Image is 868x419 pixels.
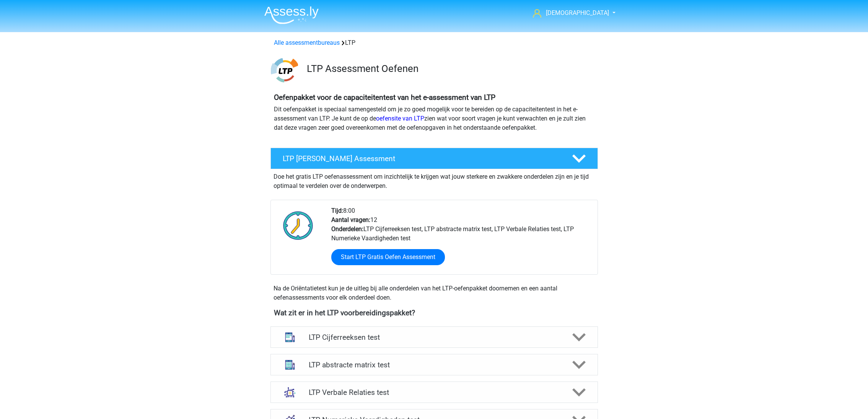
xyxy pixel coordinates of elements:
h4: LTP [PERSON_NAME] Assessment [283,154,560,163]
div: Na de Oriëntatietest kun je de uitleg bij alle onderdelen van het LTP-oefenpakket doornemen en ee... [270,284,598,302]
a: Start LTP Gratis Oefen Assessment [331,249,445,265]
a: abstracte matrices LTP abstracte matrix test [267,354,601,375]
h4: LTP Cijferreeksen test [309,333,559,342]
a: oefensite van LTP [376,115,424,122]
b: Onderdelen: [331,225,363,233]
div: LTP [271,38,598,47]
a: [DEMOGRAPHIC_DATA] [530,8,610,18]
a: LTP [PERSON_NAME] Assessment [267,148,601,169]
span: [DEMOGRAPHIC_DATA] [546,9,609,16]
b: Tijd: [331,207,343,214]
h4: LTP abstracte matrix test [309,360,559,369]
a: cijferreeksen LTP Cijferreeksen test [267,326,601,348]
b: Aantal vragen: [331,216,370,223]
img: Assessly [264,6,319,24]
p: Dit oefenpakket is speciaal samengesteld om je zo goed mogelijk voor te bereiden op de capaciteit... [274,105,594,132]
a: analogieen LTP Verbale Relaties test [267,382,601,403]
h4: LTP Verbale Relaties test [309,388,559,397]
a: Alle assessmentbureaus [274,39,340,46]
img: cijferreeksen [280,327,300,347]
img: analogieen [280,382,300,402]
img: ltp.png [271,57,298,84]
h4: Wat zit er in het LTP voorbereidingspakket? [274,308,594,317]
h3: LTP Assessment Oefenen [307,63,592,75]
div: Doe het gratis LTP oefenassessment om inzichtelijk te krijgen wat jouw sterkere en zwakkere onder... [270,169,598,191]
img: Klok [279,206,318,245]
b: Oefenpakket voor de capaciteitentest van het e-assessment van LTP [274,93,495,102]
img: abstracte matrices [280,355,300,375]
div: 8:00 12 LTP Cijferreeksen test, LTP abstracte matrix test, LTP Verbale Relaties test, LTP Numerie... [326,206,597,274]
